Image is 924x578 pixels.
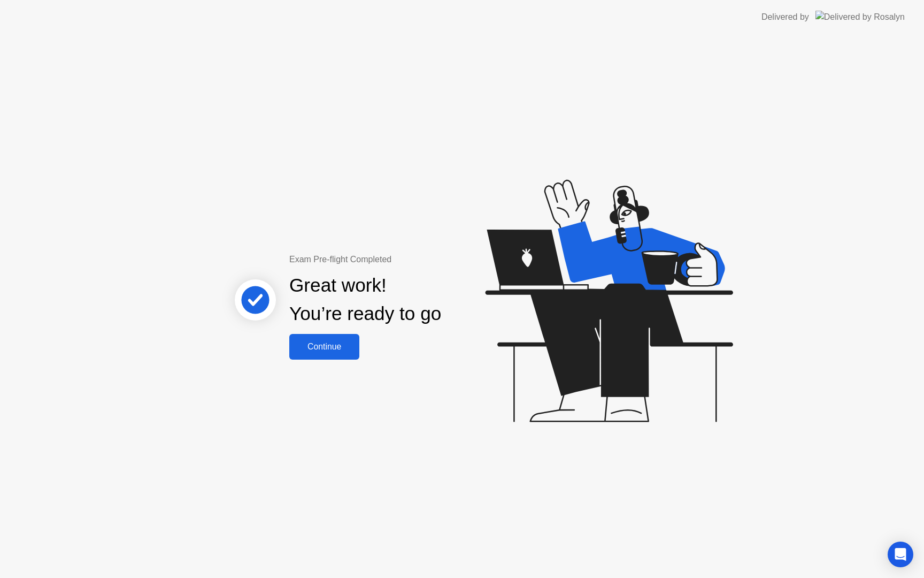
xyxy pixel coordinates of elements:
[888,542,913,567] div: Open Intercom Messenger
[292,342,356,352] div: Continue
[289,334,359,360] button: Continue
[289,253,510,266] div: Exam Pre-flight Completed
[289,271,441,328] div: Great work! You’re ready to go
[761,11,809,24] div: Delivered by
[815,11,905,23] img: Delivered by Rosalyn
